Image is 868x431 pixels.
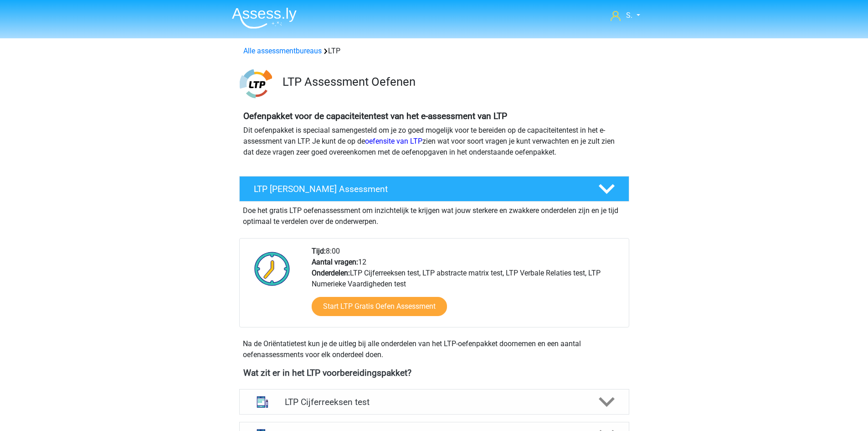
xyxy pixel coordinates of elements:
img: ltp.png [240,68,272,100]
h4: Wat zit er in het LTP voorbereidingspakket? [243,368,625,378]
b: Tijd: [312,247,326,255]
b: Oefenpakket voor de capaciteitentest van het e-assessment van LTP [243,111,507,121]
div: 8:00 12 LTP Cijferreeksen test, LTP abstracte matrix test, LTP Verbale Relaties test, LTP Numerie... [305,246,628,327]
img: cijferreeksen [251,390,274,414]
a: oefensite van LTP [365,137,422,145]
a: S. [607,10,643,21]
h4: LTP Cijferreeksen test [285,397,583,407]
img: Klok [249,246,295,291]
div: Na de Oriëntatietest kun je de uitleg bij alle onderdelen van het LTP-oefenpakket doornemen en ee... [239,338,629,360]
a: Alle assessmentbureaus [243,47,322,55]
b: Onderdelen: [312,269,350,277]
img: Assessly [232,7,297,29]
a: LTP [PERSON_NAME] Assessment [236,176,633,202]
div: LTP [240,46,629,57]
h4: LTP [PERSON_NAME] Assessment [254,184,584,194]
a: Start LTP Gratis Oefen Assessment [312,297,447,316]
a: cijferreeksen LTP Cijferreeksen test [236,389,633,415]
h3: LTP Assessment Oefenen [282,75,622,89]
span: S. [626,11,632,20]
p: Dit oefenpakket is speciaal samengesteld om je zo goed mogelijk voor te bereiden op de capaciteit... [243,125,625,158]
div: Doe het gratis LTP oefenassessment om inzichtelijk te krijgen wat jouw sterkere en zwakkere onder... [239,202,629,227]
b: Aantal vragen: [312,258,358,266]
